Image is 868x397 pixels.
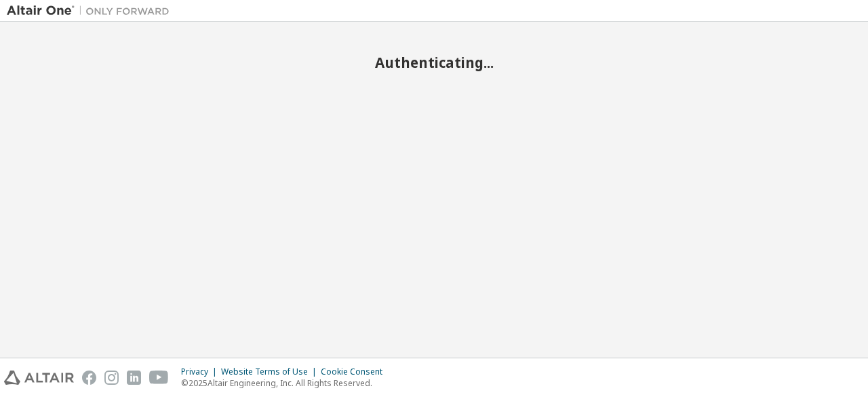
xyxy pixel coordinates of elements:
[181,377,391,389] p: © 2025 Altair Engineering, Inc. All Rights Reserved.
[181,366,221,377] div: Privacy
[82,371,96,385] img: facebook.svg
[104,371,119,385] img: instagram.svg
[7,4,176,18] img: Altair One
[149,371,169,385] img: youtube.svg
[321,366,391,377] div: Cookie Consent
[221,366,321,377] div: Website Terms of Use
[7,54,861,71] h2: Authenticating...
[4,371,74,385] img: altair_logo.svg
[127,371,141,385] img: linkedin.svg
